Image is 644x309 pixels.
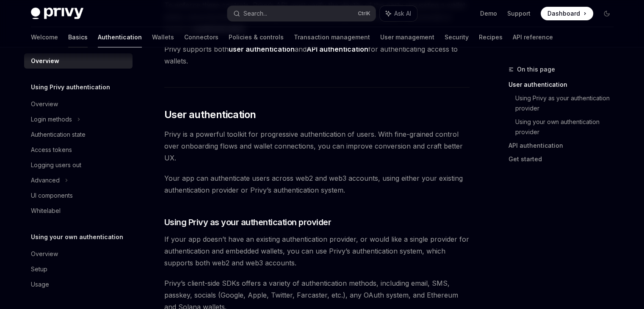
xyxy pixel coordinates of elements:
[509,152,620,166] a: Get started
[31,264,47,274] div: Setup
[515,115,620,139] a: Using your own authentication provider
[24,157,133,173] a: Logging users out
[380,6,417,21] button: Ask AI
[294,27,370,47] a: Transaction management
[243,8,267,19] div: Search...
[24,127,133,142] a: Authentication state
[152,27,174,47] a: Wallets
[31,145,72,155] div: Access tokens
[509,78,620,91] a: User authentication
[445,27,469,47] a: Security
[480,9,497,18] a: Demo
[31,206,61,216] div: Whitelabel
[31,99,58,109] div: Overview
[164,108,256,121] span: User authentication
[358,10,370,17] span: Ctrl K
[229,45,295,53] strong: user authentication
[517,64,555,74] span: On this page
[227,6,376,21] button: Search...CtrlK
[164,233,470,269] span: If your app doesn’t have an existing authentication provider, or would like a single provider for...
[31,130,86,140] div: Authentication state
[98,27,142,47] a: Authentication
[31,160,81,170] div: Logging users out
[31,8,83,19] img: dark logo
[515,91,620,115] a: Using Privy as your authentication provider
[307,45,368,53] strong: API authentication
[164,43,470,67] span: Privy supports both and for authenticating access to wallets.
[513,27,553,47] a: API reference
[600,7,614,20] button: Toggle dark mode
[24,188,133,203] a: UI components
[31,114,72,124] div: Login methods
[547,9,580,18] span: Dashboard
[31,190,73,201] div: UI components
[24,203,133,218] a: Whitelabel
[394,9,411,18] span: Ask AI
[541,7,593,20] a: Dashboard
[164,128,470,164] span: Privy is a powerful toolkit for progressive authentication of users. With fine-grained control ov...
[31,82,110,92] h5: Using Privy authentication
[31,249,58,259] div: Overview
[507,9,531,18] a: Support
[24,246,133,262] a: Overview
[24,53,133,69] a: Overview
[31,279,49,290] div: Usage
[31,175,60,185] div: Advanced
[24,277,133,292] a: Usage
[31,27,58,47] a: Welcome
[380,27,434,47] a: User management
[479,27,503,47] a: Recipes
[24,142,133,157] a: Access tokens
[164,172,470,196] span: Your app can authenticate users across web2 and web3 accounts, using either your existing authent...
[68,27,88,47] a: Basics
[31,56,59,66] div: Overview
[31,232,123,242] h5: Using your own authentication
[164,216,332,228] span: Using Privy as your authentication provider
[184,27,218,47] a: Connectors
[24,97,133,112] a: Overview
[24,262,133,277] a: Setup
[229,27,284,47] a: Policies & controls
[509,139,620,152] a: API authentication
